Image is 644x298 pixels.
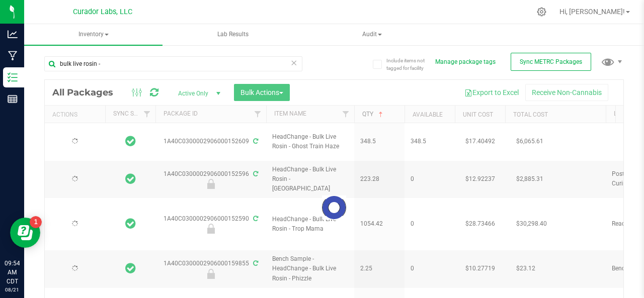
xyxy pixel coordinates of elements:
span: Curador Labs, LLC [73,8,132,16]
button: Sync METRC Packages [511,53,591,71]
span: Clear [290,56,297,69]
span: Lab Results [204,30,262,39]
iframe: Resource center unread badge [30,216,42,228]
input: Search Package ID, Item Name, SKU, Lot or Part Number... [44,56,302,71]
span: Audit [303,25,441,45]
span: Include items not tagged for facility [386,57,437,72]
inline-svg: Manufacturing [8,51,18,61]
a: Lab Results [164,24,302,45]
p: 09:54 AM CDT [5,259,20,286]
inline-svg: Analytics [8,29,18,39]
span: Sync METRC Packages [520,58,582,65]
iframe: Resource center [10,218,40,248]
inline-svg: Inventory [8,72,18,82]
a: Inventory [24,24,163,45]
button: Manage package tags [435,58,496,66]
a: Audit [303,24,441,45]
inline-svg: Reports [8,94,18,104]
p: 08/21 [5,286,20,293]
div: Manage settings [535,7,548,17]
span: Hi, [PERSON_NAME]! [559,8,625,16]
